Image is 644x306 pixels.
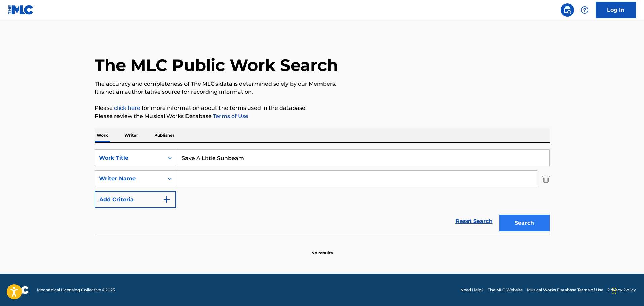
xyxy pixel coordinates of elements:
[561,3,574,17] a: Public Search
[452,214,496,229] a: Reset Search
[95,149,550,235] form: Search Form
[610,274,644,306] iframe: Chat Widget
[581,6,589,14] img: help
[95,128,110,142] p: Work
[99,154,160,162] div: Work Title
[527,287,603,293] a: Musical Works Database Terms of Use
[95,191,176,208] button: Add Criteria
[99,175,160,183] div: Writer Name
[212,113,248,119] a: Terms of Use
[488,287,523,293] a: The MLC Website
[499,215,550,231] button: Search
[311,242,333,256] p: No results
[163,195,171,204] img: 9d2ae6d4665cec9f34b9.svg
[8,286,29,294] img: logo
[612,280,616,301] div: Drag
[542,170,550,187] img: Delete Criterion
[95,55,338,75] h1: The MLC Public Work Search
[8,5,34,15] img: MLC Logo
[607,287,636,293] a: Privacy Policy
[37,287,115,293] span: Mechanical Licensing Collective © 2025
[563,6,571,14] img: search
[114,105,140,111] a: click here
[95,104,550,112] p: Please for more information about the terms used in the database.
[95,88,550,96] p: It is not an authoritative source for recording information.
[122,128,140,142] p: Writer
[578,3,591,17] div: Help
[95,80,550,88] p: The accuracy and completeness of The MLC's data is determined solely by our Members.
[95,112,550,120] p: Please review the Musical Works Database
[460,287,484,293] a: Need Help?
[596,2,636,18] a: Log In
[152,128,176,142] p: Publisher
